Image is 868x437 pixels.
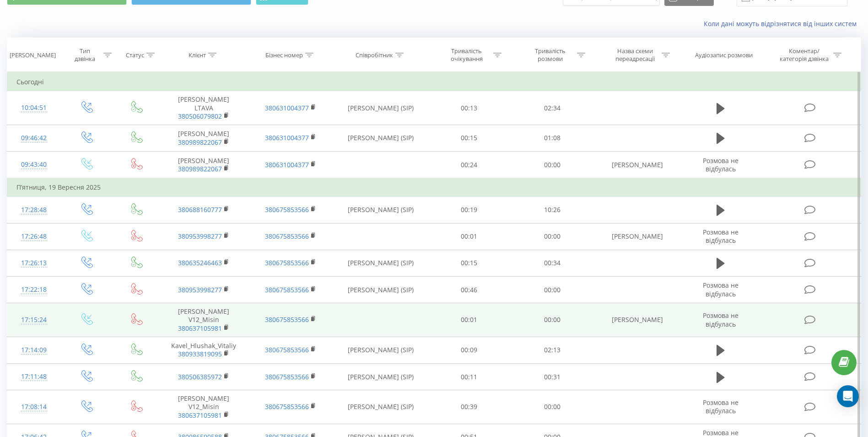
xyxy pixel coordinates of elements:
[7,178,861,197] td: П’ятниця, 19 Вересня 2025
[16,254,51,272] div: 17:26:13
[265,345,309,354] a: 380675853566
[265,285,309,294] a: 380675853566
[161,152,247,179] td: [PERSON_NAME]
[16,398,51,416] div: 17:08:14
[16,281,51,299] div: 17:22:18
[265,402,309,411] a: 380675853566
[178,138,222,147] a: 380989822067
[178,164,222,173] a: 380989822067
[594,223,680,250] td: [PERSON_NAME]
[161,125,247,151] td: [PERSON_NAME]
[265,315,309,324] a: 380675853566
[334,337,427,363] td: [PERSON_NAME] (SIP)
[16,368,51,386] div: 17:11:48
[703,156,739,173] span: Розмова не відбулась
[334,91,427,125] td: [PERSON_NAME] (SIP)
[16,201,51,219] div: 17:28:48
[334,364,427,390] td: [PERSON_NAME] (SIP)
[334,250,427,276] td: [PERSON_NAME] (SIP)
[265,372,309,381] a: 380675853566
[265,160,309,169] a: 380631004377
[178,205,222,214] a: 380688160777
[178,324,222,333] a: 380637105981
[511,152,594,179] td: 00:00
[427,277,511,303] td: 00:46
[178,112,222,120] a: 380506079802
[189,51,206,59] div: Клієнт
[178,372,222,381] a: 380506385972
[16,228,51,246] div: 17:26:48
[594,303,680,337] td: [PERSON_NAME]
[161,303,247,337] td: [PERSON_NAME] V12_Misin
[594,152,680,179] td: [PERSON_NAME]
[265,205,309,214] a: 380675853566
[265,133,309,142] a: 380631004377
[427,223,511,250] td: 00:01
[427,364,511,390] td: 00:11
[511,223,594,250] td: 00:00
[161,390,247,424] td: [PERSON_NAME] V12_Misin
[511,303,594,337] td: 00:00
[427,303,511,337] td: 00:01
[511,125,594,151] td: 01:08
[16,156,51,174] div: 09:43:40
[334,277,427,303] td: [PERSON_NAME] (SIP)
[703,281,739,298] span: Розмова не відбулась
[16,311,51,329] div: 17:15:24
[695,51,753,59] div: Аудіозапис розмови
[511,250,594,276] td: 00:34
[703,398,739,415] span: Розмова не відбулась
[7,73,861,91] td: Сьогодні
[427,125,511,151] td: 00:15
[178,258,222,267] a: 380635246463
[16,341,51,359] div: 17:14:09
[16,129,51,147] div: 09:46:42
[610,47,659,63] div: Назва схеми переадресації
[777,47,831,63] div: Коментар/категорія дзвінка
[356,51,393,59] div: Співробітник
[265,51,303,59] div: Бізнес номер
[511,277,594,303] td: 00:00
[178,411,222,420] a: 380637105981
[703,311,739,328] span: Розмова не відбулась
[265,258,309,267] a: 380675853566
[265,104,309,112] a: 380631004377
[427,91,511,125] td: 00:13
[442,47,491,63] div: Тривалість очікування
[161,91,247,125] td: [PERSON_NAME] LTAVA
[334,390,427,424] td: [PERSON_NAME] (SIP)
[334,197,427,223] td: [PERSON_NAME] (SIP)
[69,47,101,63] div: Тип дзвінка
[178,350,222,358] a: 380933819095
[511,390,594,424] td: 00:00
[703,228,739,245] span: Розмова не відбулась
[427,390,511,424] td: 00:39
[178,285,222,294] a: 380953998277
[161,337,247,363] td: Kavel_Hlushak_Vitaliy
[334,125,427,151] td: [PERSON_NAME] (SIP)
[178,232,222,240] a: 380953998277
[427,197,511,223] td: 00:19
[704,19,861,28] a: Коли дані можуть відрізнятися вiд інших систем
[427,337,511,363] td: 00:09
[10,51,56,59] div: [PERSON_NAME]
[511,91,594,125] td: 02:34
[837,385,859,407] div: Open Intercom Messenger
[16,99,51,117] div: 10:04:51
[427,250,511,276] td: 00:15
[126,51,144,59] div: Статус
[511,337,594,363] td: 02:13
[511,197,594,223] td: 10:26
[511,364,594,390] td: 00:31
[265,232,309,240] a: 380675853566
[526,47,575,63] div: Тривалість розмови
[427,152,511,179] td: 00:24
